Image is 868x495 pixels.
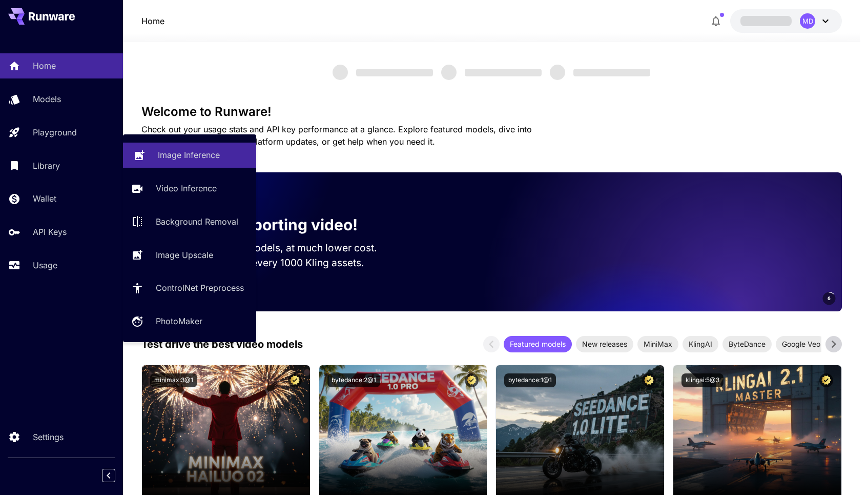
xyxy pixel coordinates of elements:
[158,149,220,161] p: Image Inference
[465,373,479,387] button: Certified Model – Vetted for best performance and includes a commercial license.
[141,15,164,27] p: Home
[33,431,64,443] p: Settings
[187,213,358,236] p: Now supporting video!
[504,339,572,349] span: Featured models
[156,215,238,228] p: Background Removal
[33,259,57,271] p: Usage
[110,466,123,485] div: Collapse sidebar
[828,294,831,302] span: 6
[102,469,115,482] button: Collapse sidebar
[123,242,256,267] a: Image Upscale
[158,255,397,270] p: Save up to $500 for every 1000 Kling assets.
[33,93,61,105] p: Models
[722,339,772,349] span: ByteDance
[642,373,656,387] button: Certified Model – Vetted for best performance and includes a commercial license.
[123,143,256,168] a: Image Inference
[800,13,815,29] div: MD
[141,15,164,27] nav: breadcrumb
[141,124,532,147] span: Check out your usage stats and API key performance at a glance. Explore featured models, dive int...
[156,182,217,194] p: Video Inference
[141,336,303,352] p: Test drive the best video models
[776,339,826,349] span: Google Veo
[141,105,842,119] h3: Welcome to Runware!
[819,373,833,387] button: Certified Model – Vetted for best performance and includes a commercial license.
[288,373,302,387] button: Certified Model – Vetted for best performance and includes a commercial license.
[327,373,380,387] button: bytedance:2@1
[123,309,256,334] a: PhotoMaker
[504,373,556,387] button: bytedance:1@1
[156,249,213,261] p: Image Upscale
[123,176,256,201] a: Video Inference
[576,339,633,349] span: New releases
[637,339,678,349] span: MiniMax
[158,241,397,255] p: Run the best video models, at much lower cost.
[33,60,56,72] p: Home
[156,315,202,327] p: PhotoMaker
[33,192,56,205] p: Wallet
[123,275,256,301] a: ControlNet Preprocess
[123,209,256,234] a: Background Removal
[683,339,718,349] span: KlingAI
[33,126,77,138] p: Playground
[150,373,197,387] button: minimax:3@1
[681,373,724,387] button: klingai:5@3
[156,282,244,294] p: ControlNet Preprocess
[33,160,60,172] p: Library
[33,226,67,238] p: API Keys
